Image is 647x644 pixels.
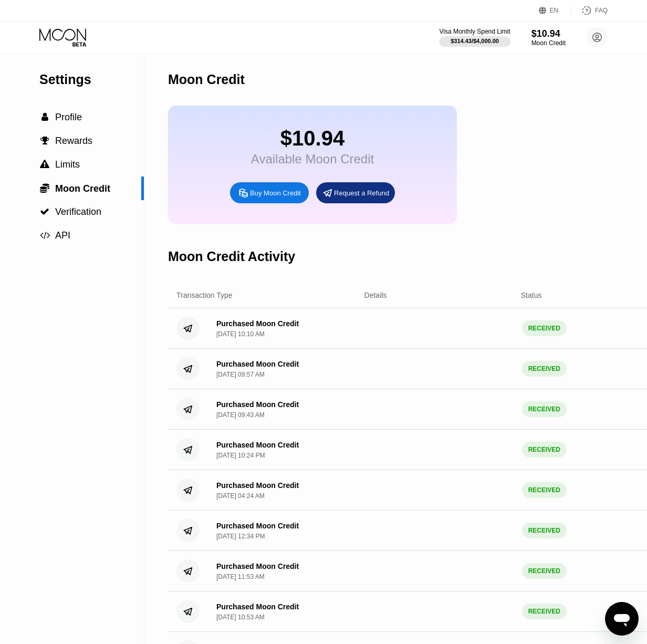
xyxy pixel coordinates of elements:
div: Request a Refund [316,182,395,203]
div: $10.94 [531,28,566,39]
div:  [39,207,50,216]
div: $10.94Moon Credit [531,28,566,47]
div:  [39,183,50,193]
span: Verification [55,206,101,217]
div: $10.94 [251,127,374,150]
div: Visa Monthly Spend Limit [439,28,510,35]
div: Purchased Moon Credit [216,400,299,409]
div:  [39,160,50,169]
div: RECEIVED [522,563,567,579]
div: Settings [39,72,144,87]
div: Purchased Moon Credit [216,562,299,570]
div: Buy Moon Credit [250,189,301,198]
div: Purchased Moon Credit [216,319,299,328]
span: API [55,230,70,241]
div: Purchased Moon Credit [216,441,299,449]
div:  [39,231,50,240]
div: Transaction Type [176,291,233,299]
span:  [40,207,49,216]
div: RECEIVED [522,482,567,498]
div: Purchased Moon Credit [216,481,299,490]
div: Moon Credit Activity [168,249,295,264]
span:  [40,160,49,169]
div: Details [364,291,387,299]
div: RECEIVED [522,320,567,336]
div: EN [539,5,571,16]
span:  [40,183,49,193]
div: RECEIVED [522,361,567,377]
div: Buy Moon Credit [230,182,309,203]
div:  [39,112,50,122]
div: Purchased Moon Credit [216,522,299,530]
div: RECEIVED [522,523,567,538]
div: FAQ [571,5,608,16]
span: Limits [55,159,80,170]
div: [DATE] 10:24 PM [216,452,265,459]
div: $314.43 / $4,000.00 [451,38,499,44]
span: Rewards [55,136,92,146]
iframe: Button to launch messaging window [605,602,639,636]
div: Moon Credit [531,39,566,47]
div: [DATE] 11:53 AM [216,573,265,580]
div: [DATE] 09:43 AM [216,411,265,419]
div: [DATE] 04:24 AM [216,492,265,500]
div: Purchased Moon Credit [216,360,299,368]
div: Purchased Moon Credit [216,603,299,611]
div: Status [521,291,542,299]
span:  [40,136,49,146]
div: RECEIVED [522,442,567,458]
span:  [40,231,50,240]
div: Visa Monthly Spend Limit$314.43/$4,000.00 [439,28,510,47]
div: Available Moon Credit [251,152,374,167]
div: RECEIVED [522,604,567,619]
div: EN [550,7,559,14]
div: [DATE] 10:53 AM [216,614,265,621]
span: Moon Credit [55,183,110,194]
span: Profile [55,112,82,122]
span:  [41,112,48,122]
div: FAQ [595,7,608,14]
div: Request a Refund [334,189,389,198]
div: [DATE] 12:34 PM [216,533,265,540]
div: RECEIVED [522,401,567,417]
div:  [39,136,50,146]
div: [DATE] 09:57 AM [216,371,265,378]
div: Moon Credit [168,72,245,87]
div: [DATE] 10:10 AM [216,330,265,338]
